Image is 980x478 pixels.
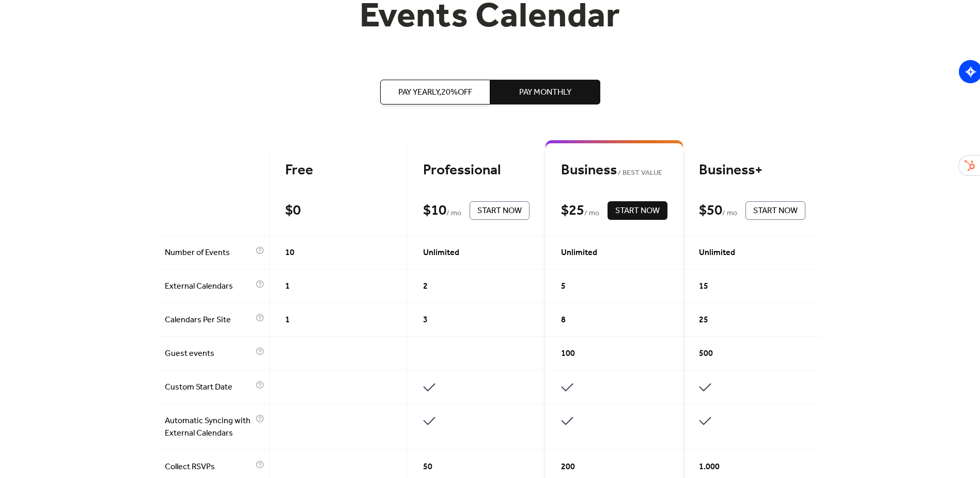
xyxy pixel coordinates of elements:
span: Custom Start Date [165,381,253,394]
span: Number of Events [165,247,253,259]
span: 1.000 [699,461,720,473]
span: 1 [285,314,290,326]
span: Start Now [615,205,660,217]
span: 5 [561,280,566,293]
span: Guest events [165,348,253,360]
button: Start Now [745,201,805,220]
div: $ 10 [423,202,446,220]
button: Pay Monthly [490,80,600,104]
button: Start Now [470,201,530,220]
button: Start Now [608,201,667,220]
span: 100 [561,348,575,360]
div: $ 0 [285,202,301,220]
span: Unlimited [699,247,735,259]
div: Professional [423,161,530,180]
span: 8 [561,314,566,326]
span: Start Now [753,205,798,217]
span: 50 [423,461,432,473]
span: 10 [285,247,294,259]
span: 25 [699,314,708,326]
span: Pay Yearly, 20% off [398,86,472,99]
span: BEST VALUE [617,167,663,180]
span: Automatic Syncing with External Calendars [165,415,253,440]
span: 3 [423,314,428,326]
span: / mo [446,207,461,220]
span: Start Now [477,205,522,217]
span: External Calendars [165,280,253,293]
span: Unlimited [561,247,597,259]
span: 500 [699,348,713,360]
div: $ 25 [561,202,584,220]
span: / mo [584,207,599,220]
span: 15 [699,280,708,293]
div: Free [285,161,392,180]
span: Calendars Per Site [165,314,253,326]
button: Pay Yearly,20%off [380,80,490,104]
span: 2 [423,280,428,293]
div: $ 50 [699,202,722,220]
span: Collect RSVPs [165,461,253,473]
span: / mo [722,207,737,220]
span: Pay Monthly [519,86,571,99]
span: 200 [561,461,575,473]
div: Business+ [699,161,805,180]
span: 1 [285,280,290,293]
div: Business [561,161,667,180]
span: Unlimited [423,247,459,259]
